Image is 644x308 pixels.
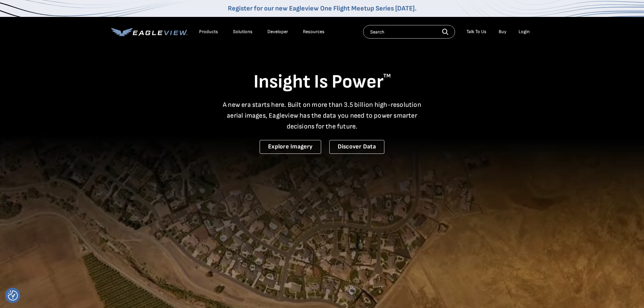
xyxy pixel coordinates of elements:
button: Consent Preferences [8,290,18,301]
div: Resources [303,29,325,35]
sup: TM [383,73,391,79]
div: Talk To Us [467,29,486,35]
a: Register for our new Eagleview One Flight Meetup Series [DATE]. [228,4,416,13]
input: Search [363,25,455,39]
div: Solutions [233,29,253,35]
div: Login [519,29,530,35]
img: Revisit consent button [8,290,18,301]
h1: Insight Is Power [111,70,533,94]
a: Developer [267,29,288,35]
a: Explore Imagery [260,140,321,154]
div: Products [199,29,218,35]
a: Discover Data [329,140,384,154]
p: A new era starts here. Built on more than 3.5 billion high-resolution aerial images, Eagleview ha... [219,99,426,132]
a: Buy [499,29,506,35]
